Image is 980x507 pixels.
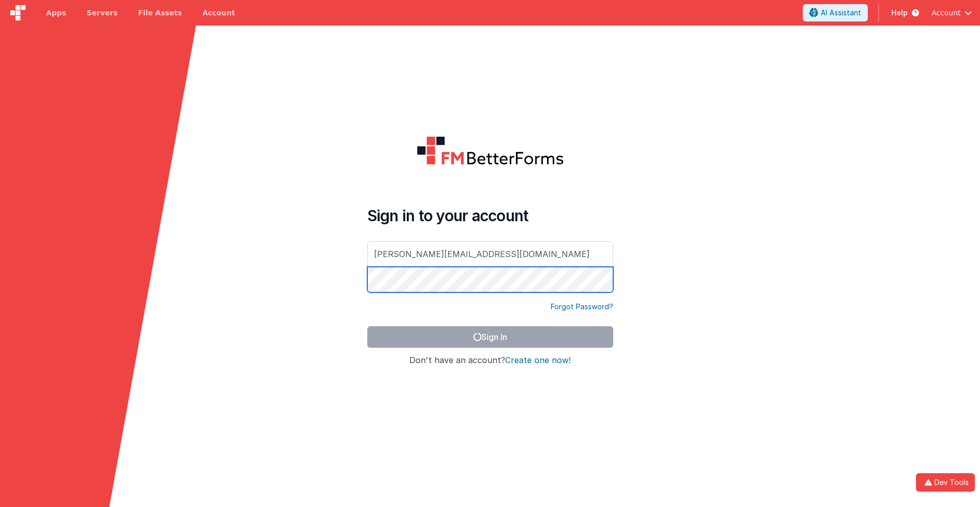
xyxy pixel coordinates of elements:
button: AI Assistant [803,4,868,22]
input: Email Address [367,241,613,267]
span: File Assets [138,8,182,18]
button: Account [931,8,972,18]
span: Apps [46,8,66,18]
h4: Don't have an account? [367,356,613,365]
button: Dev Tools [916,473,975,492]
span: Servers [87,8,117,18]
a: Forgot Password? [551,302,613,312]
h4: Sign in to your account [367,206,613,225]
span: Account [931,8,961,18]
button: Create one now! [505,356,571,365]
span: Help [891,8,908,18]
span: AI Assistant [821,8,861,18]
button: Sign In [367,326,613,348]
